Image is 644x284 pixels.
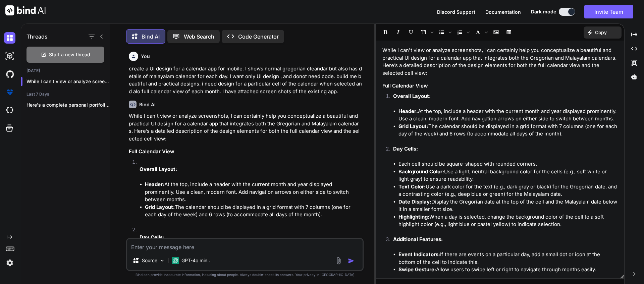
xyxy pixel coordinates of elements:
[348,258,355,264] img: icon
[398,183,426,190] strong: Text Color:
[405,26,417,38] span: Underline
[418,26,435,38] span: Font size
[145,204,362,219] li: The calendar should be displayed in a grid format with 7 columns (one for each day of the week) a...
[379,26,391,38] span: Bold
[129,148,362,156] h3: Full Calendar View
[398,168,444,175] strong: Background Color:
[398,168,618,183] li: Use a light, neutral background color for the cells (e.g., soft white or light gray) to ensure re...
[382,47,618,77] p: While I can't view or analyze screenshots, I can certainly help you conceptualize a beautiful and...
[129,112,362,143] p: While I can't view or analyze screenshots, I can certainly help you conceptualize a beautiful and...
[139,101,156,108] h6: Bind AI
[437,8,475,15] button: Discord Support
[4,257,15,269] img: settings
[393,236,443,242] strong: Additional Features:
[4,32,15,44] img: darkChat
[436,26,453,38] span: Insert Unordered List
[141,53,150,60] h6: You
[584,5,633,18] button: Invite Team
[172,257,179,264] img: GPT-4o mini
[140,166,177,172] strong: Overall Layout:
[595,29,607,36] p: Copy
[4,87,15,98] img: premium
[398,198,618,213] li: Display the Gregorian date at the top of the cell and the Malayalam date below it in a smaller fo...
[382,82,618,90] h3: Full Calendar View
[485,8,521,15] button: Documentation
[145,181,362,204] li: At the top, include a header with the current month and year displayed prominently. Use a clean, ...
[531,8,556,15] span: Dark mode
[26,78,110,85] p: While I can't view or analyze screenshot...
[392,26,404,38] span: Italic
[398,213,618,228] li: When a day is selected, change the background color of the cell to a soft highlight color (e.g., ...
[472,26,489,38] span: Font family
[398,108,618,123] li: At the top, include a header with the current month and year displayed prominently. Use a clean, ...
[398,183,618,198] li: Use a dark color for the text (e.g., dark gray or black) for the Gregorian date, and a contrastin...
[454,26,471,38] span: Insert Ordered List
[398,251,440,258] strong: Event Indicators:
[393,146,418,152] strong: Day Cells:
[398,266,618,274] li: Allow users to swipe left or right to navigate through months easily.
[437,9,475,15] span: Discord Support
[145,204,175,210] strong: Grid Layout:
[26,102,110,108] p: Here's a complete personal portfolio website for...
[398,160,618,168] li: Each cell should be square-shaped with rounded corners.
[398,123,618,138] li: The calendar should be displayed in a grid format with 7 columns (one for each day of the week) a...
[129,65,362,95] p: create a Ui design for a calendar app for mobile. I shows normal gregorian cleandar but also has ...
[142,33,160,41] p: Bind AI
[238,33,279,41] p: Code Generator
[503,26,515,38] span: Insert table
[4,68,15,80] img: githubDark
[145,181,164,187] strong: Header:
[398,108,418,114] strong: Header:
[398,123,428,129] strong: Grid Layout:
[398,266,436,273] strong: Swipe Gesture:
[490,26,502,38] span: Insert Image
[21,92,110,97] h2: Last 7 Days
[398,198,431,205] strong: Date Display:
[140,234,164,240] strong: Day Cells:
[49,51,90,58] span: Start a new thread
[393,93,431,99] strong: Overall Layout:
[398,214,429,220] strong: Highlighting:
[126,272,364,277] p: Bind can provide inaccurate information, including about people. Always double-check its answers....
[335,257,342,265] img: attachment
[142,257,157,264] p: Source
[26,33,48,41] h1: Threads
[398,251,618,266] li: If there are events on a particular day, add a small dot or icon at the bottom of the cell to ind...
[485,9,521,15] span: Documentation
[5,5,46,15] img: Bind AI
[181,257,210,264] p: GPT-4o min..
[159,258,165,264] img: Pick Models
[21,68,110,73] h2: [DATE]
[4,50,15,62] img: darkAi-studio
[184,33,214,41] p: Web Search
[4,105,15,116] img: cloudideIcon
